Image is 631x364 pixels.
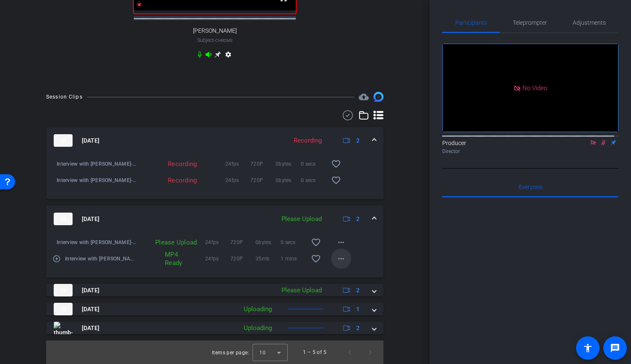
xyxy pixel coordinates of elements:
img: thumb-nail [54,213,73,225]
mat-expansion-panel-header: thumb-nail[DATE]Please Upload2 [46,284,383,296]
span: No Video [522,84,547,91]
mat-icon: settings [223,51,233,61]
span: - [214,37,215,43]
div: Director [442,148,618,155]
span: [DATE] [82,305,99,314]
mat-icon: more_horiz [336,254,346,264]
mat-icon: accessibility [583,343,593,353]
mat-icon: cloud_upload [359,92,369,102]
button: Previous page [340,342,360,362]
mat-expansion-panel-header: thumb-nail[DATE]Uploading1 [46,303,383,315]
span: 720P [250,176,276,185]
span: 0bytes [276,160,301,168]
mat-expansion-panel-header: thumb-nail[DATE]Recording2 [46,127,383,154]
span: [PERSON_NAME] [193,27,237,34]
div: Uploading [240,323,276,333]
span: Destinations for your clips [359,92,369,102]
span: Everyone [519,184,542,190]
span: [DATE] [82,324,99,333]
div: Producer [442,139,618,155]
div: MP4 Ready [161,250,181,267]
span: 1 [356,305,360,314]
span: 0 secs [301,160,326,168]
div: 1 – 5 of 5 [303,348,326,356]
span: Participants [455,20,487,26]
span: Interview with [PERSON_NAME]-2025-09-26-11-49-34-493-1 [57,176,137,185]
img: thumb-nail [54,322,73,334]
div: Recording [289,136,326,146]
span: [DATE] [82,136,99,145]
span: [DATE] [82,286,99,295]
div: thumb-nail[DATE]Recording2 [46,154,383,199]
span: 720P [230,238,256,247]
div: Please Upload [277,214,326,224]
mat-icon: favorite_border [331,175,341,185]
span: 24fps [225,160,250,168]
span: Chrome [215,38,233,43]
span: 24fps [205,255,230,263]
mat-icon: favorite_border [311,254,321,264]
span: 2 [356,215,360,224]
div: Please Upload [137,238,201,247]
mat-icon: more_horiz [336,237,346,247]
span: 35mb [256,255,281,263]
div: Recording [137,176,201,185]
span: 0 secs [301,176,326,185]
div: thumb-nail[DATE]Please Upload2 [46,232,383,278]
div: Session Clips [46,93,83,101]
mat-icon: favorite_border [331,159,341,169]
span: Adjustments [573,20,606,26]
mat-expansion-panel-header: thumb-nail[DATE]Please Upload2 [46,205,383,232]
mat-icon: play_circle_outline [52,255,61,263]
div: Recording [137,160,201,168]
span: 0 secs [281,238,306,247]
div: Uploading [240,304,276,314]
span: 0bytes [276,176,301,185]
img: thumb-nail [54,284,73,296]
span: Interview with [PERSON_NAME]-2025-09-26-11-48-19-544-1 [57,238,137,247]
mat-icon: favorite_border [311,237,321,247]
mat-icon: message [610,343,620,353]
button: Next page [360,342,380,362]
img: Session clips [373,92,383,102]
span: 1 mins [281,255,306,263]
img: thumb-nail [54,303,73,315]
span: 720P [230,255,256,263]
img: thumb-nail [54,134,73,147]
span: 2 [356,286,360,295]
span: [DATE] [82,215,99,224]
span: 24fps [225,176,250,185]
span: 2 [356,136,360,145]
span: 0bytes [256,238,281,247]
span: Interview with [PERSON_NAME]-[PERSON_NAME]-2025-09-26-11-49-34-493-0 [57,160,137,168]
mat-expansion-panel-header: thumb-nail[DATE]Uploading2 [46,322,383,334]
span: 24fps [205,238,230,247]
span: Interview with [PERSON_NAME]-[PERSON_NAME]-2025-09-26-11-48-19-544-0 [65,255,137,263]
div: Items per page: [212,348,249,357]
span: Subject [197,36,233,44]
span: 2 [356,324,360,333]
span: 720P [250,160,276,168]
div: Please Upload [277,286,326,295]
span: Teleprompter [513,20,547,26]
